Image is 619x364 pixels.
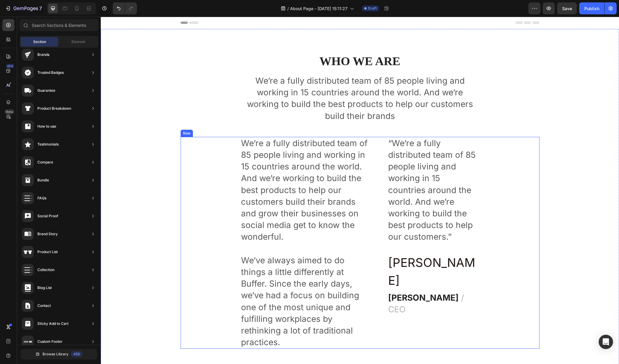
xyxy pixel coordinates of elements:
[101,17,619,364] iframe: Design area
[368,6,377,11] span: Draft
[37,159,53,165] div: Compare
[37,141,59,147] div: Testimonials
[2,2,45,14] button: 7
[557,2,577,14] button: Save
[113,2,137,14] div: Undo/Redo
[37,267,54,273] div: Collection
[37,195,46,201] div: FAQs
[579,2,604,14] button: Publish
[140,58,378,105] p: We’re a fully distributed team of 85 people living and working in 15 countries around the world. ...
[4,109,14,114] div: Beta
[71,351,83,357] div: 450
[287,5,289,12] span: /
[37,231,58,237] div: Brand Story
[584,5,599,12] div: Publish
[37,303,51,309] div: Contact
[21,349,97,360] button: Browse Library450
[42,351,68,357] span: Browse Library
[37,285,52,291] div: Blog List
[81,114,91,119] div: Row
[599,335,613,349] div: Open Intercom Messenger
[37,177,49,183] div: Bundle
[37,249,58,255] div: Product List
[37,123,56,129] div: How to use
[287,276,363,298] span: / CEO
[37,321,68,327] div: Sticky Add to Cart
[37,88,55,94] div: Guarantee
[37,70,64,76] div: Trusted Badges
[37,52,49,58] div: Brands
[33,39,46,45] span: Section
[562,6,572,11] span: Save
[287,121,378,226] p: “We’re a fully distributed team of 85 people living and working in 15 countries around the world....
[287,276,358,286] strong: [PERSON_NAME]
[6,64,14,68] div: 450
[19,19,98,31] input: Search Sections & Elements
[37,339,62,345] div: Custom Footer
[37,213,58,219] div: Social Proof
[37,105,71,111] div: Product Breakdown
[71,39,85,45] span: Element
[39,5,42,12] p: 7
[140,121,268,332] p: We’re a fully distributed team of 85 people living and working in 15 countries around the world. ...
[290,5,347,12] span: About Page - [DATE] 15:11:27
[287,237,378,273] p: [PERSON_NAME]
